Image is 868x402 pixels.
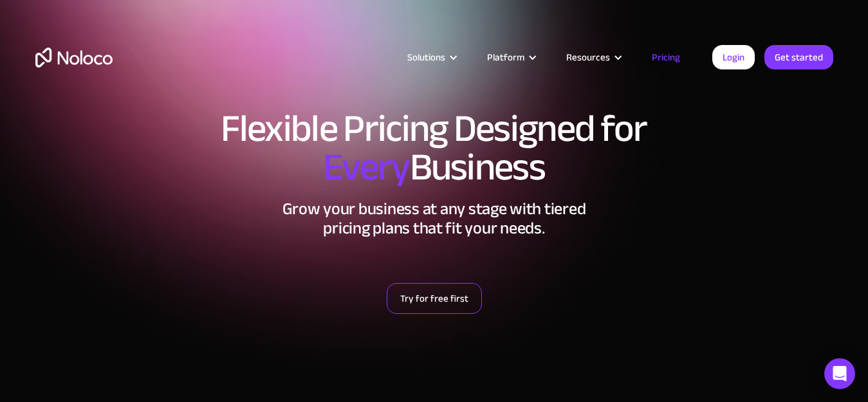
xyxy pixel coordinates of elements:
a: home [35,48,113,68]
div: Open Intercom Messenger [824,358,855,389]
span: Every [323,131,410,203]
h2: Grow your business at any stage with tiered pricing plans that fit your needs. [35,199,833,238]
a: Try for free first [387,283,482,314]
a: Pricing [636,49,696,66]
a: Get started [764,45,833,69]
div: Resources [550,49,636,66]
a: Login [712,45,755,69]
h1: Flexible Pricing Designed for Business [35,109,833,187]
div: Resources [566,49,610,66]
div: Solutions [407,49,445,66]
div: Solutions [391,49,471,66]
div: Platform [487,49,524,66]
div: Platform [471,49,550,66]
